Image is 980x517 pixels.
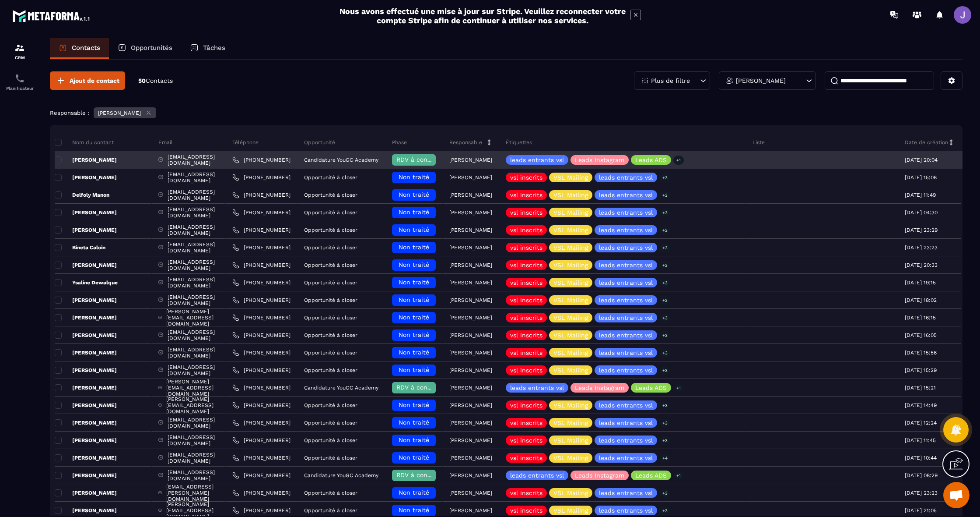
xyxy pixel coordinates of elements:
p: [PERSON_NAME] [55,454,117,461]
p: Responsable : [50,110,89,116]
span: Non traité [399,436,429,443]
p: vsl inscrits [510,490,542,496]
a: [PHONE_NUMBER] [232,349,290,356]
p: Date de création [905,139,948,146]
a: [PHONE_NUMBER] [232,472,290,479]
p: +3 [659,436,671,445]
p: Étiquettes [506,139,532,146]
p: [DATE] 23:23 [905,490,938,496]
span: Non traité [399,366,429,373]
p: [PERSON_NAME] [449,367,492,373]
p: Tâches [203,44,225,52]
p: [PERSON_NAME] [55,367,117,374]
p: vsl inscrits [510,507,542,513]
p: leads entrants vsl [599,315,653,321]
p: [DATE] 23:29 [905,227,938,233]
p: +3 [659,506,671,515]
p: VSL Mailing [553,315,588,321]
p: [PERSON_NAME] [449,437,492,443]
p: vsl inscrits [510,350,542,356]
a: Contacts [50,38,109,59]
p: [PERSON_NAME] [449,332,492,338]
p: leads entrants vsl [510,157,564,163]
p: Planificateur [2,86,37,91]
p: Leads ADS [635,157,667,163]
p: [DATE] 10:44 [905,455,937,461]
p: [PERSON_NAME] [55,489,117,496]
p: VSL Mailing [553,280,588,286]
p: [PERSON_NAME] [55,402,117,409]
span: Non traité [399,261,429,268]
span: Non traité [399,314,429,321]
p: [PERSON_NAME] [449,227,492,233]
span: RDV à confimer ❓ [396,156,453,163]
p: Opportunité à closer [304,455,357,461]
p: [PERSON_NAME] [55,507,117,514]
p: +1 [673,471,684,480]
p: Contacts [72,44,100,52]
p: [PERSON_NAME] [449,420,492,426]
p: [PERSON_NAME] [449,297,492,303]
p: Opportunité à closer [304,437,357,443]
p: CRM [2,55,37,60]
img: formation [14,42,25,53]
p: VSL Mailing [553,209,588,216]
p: +3 [659,366,671,375]
p: [DATE] 20:04 [905,157,938,163]
p: +3 [659,226,671,235]
span: Non traité [399,209,429,216]
a: Tâches [181,38,234,59]
p: [PERSON_NAME] [55,314,117,321]
span: Non traité [399,454,429,461]
p: leads entrants vsl [599,367,653,373]
p: leads entrants vsl [599,227,653,233]
p: leads entrants vsl [599,437,653,443]
p: Leads Instagram [575,385,624,391]
p: [DATE] 11:45 [905,437,936,443]
p: Candidature YouGC Academy [304,385,378,391]
a: [PHONE_NUMBER] [232,244,290,251]
p: Opportunités [131,44,172,52]
p: vsl inscrits [510,420,542,426]
p: vsl inscrits [510,244,542,251]
p: Leads ADS [635,472,667,478]
p: vsl inscrits [510,315,542,321]
p: [PERSON_NAME] [55,209,117,216]
a: [PHONE_NUMBER] [232,156,290,163]
span: Non traité [399,226,429,233]
img: logo [12,8,91,24]
p: 50 [138,77,173,85]
p: +4 [659,453,671,463]
p: Opportunité à closer [304,490,357,496]
p: +3 [659,191,671,200]
span: Non traité [399,489,429,496]
p: [PERSON_NAME] [449,315,492,321]
p: leads entrants vsl [510,472,564,478]
p: [PERSON_NAME] [449,262,492,268]
p: [DATE] 12:24 [905,420,937,426]
a: [PHONE_NUMBER] [232,454,290,461]
p: [PERSON_NAME] [55,472,117,479]
p: +3 [659,173,671,182]
p: VSL Mailing [553,455,588,461]
p: Téléphone [232,139,259,146]
p: +3 [659,243,671,252]
p: VSL Mailing [553,244,588,251]
p: [PERSON_NAME] [449,280,492,286]
a: [PHONE_NUMBER] [232,314,290,321]
p: VSL Mailing [553,262,588,268]
p: [PERSON_NAME] [449,192,492,198]
p: Liste [752,139,765,146]
span: Non traité [399,331,429,338]
span: Non traité [399,349,429,356]
p: Opportunité à closer [304,507,357,513]
p: [PERSON_NAME] [449,385,492,391]
p: [PERSON_NAME] [55,384,117,391]
span: RDV à confimer ❓ [396,384,453,391]
p: +1 [673,156,684,165]
p: leads entrants vsl [510,385,564,391]
span: Non traité [399,419,429,426]
p: [DATE] 21:05 [905,507,937,513]
button: Ajout de contact [50,71,125,90]
p: [PERSON_NAME] [55,227,117,234]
